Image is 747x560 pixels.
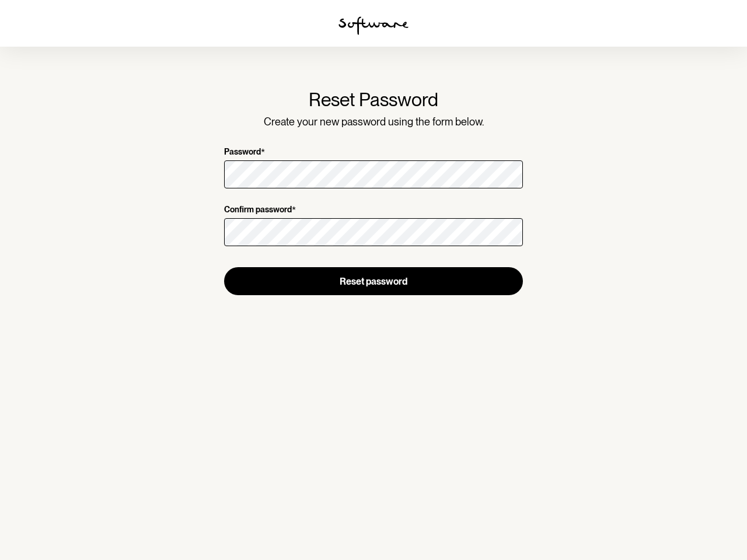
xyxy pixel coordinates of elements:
h1: Reset Password [224,89,523,111]
p: Create your new password using the form below. [224,116,523,128]
button: Reset password [224,267,523,295]
img: software logo [338,16,409,35]
p: Confirm password [224,205,292,216]
p: Password [224,147,261,158]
